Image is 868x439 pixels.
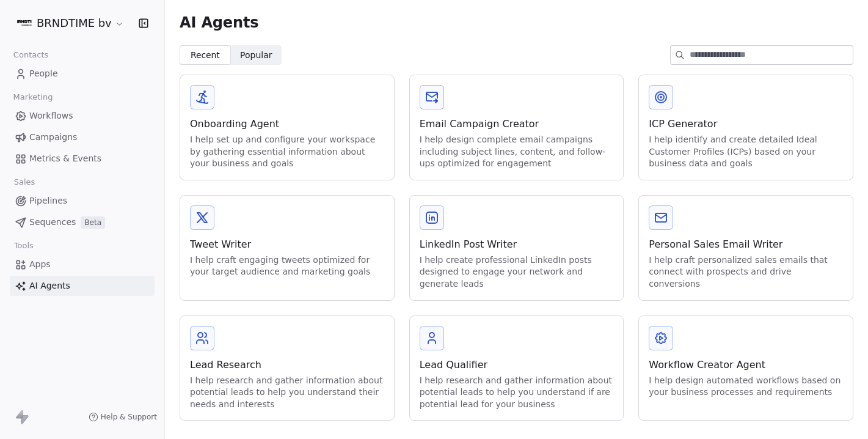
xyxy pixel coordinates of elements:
div: Tweet Writer [190,237,384,252]
div: I help set up and configure your workspace by gathering essential information about your business... [190,134,384,170]
div: I help design automated workflows based on your business processes and requirements [649,375,843,399]
div: Lead Qualifier [420,358,614,372]
a: Workflows [10,106,155,126]
div: ICP Generator [649,117,843,131]
a: Campaigns [10,127,155,147]
div: Workflow Creator Agent [649,358,843,372]
img: Kopie%20van%20LOGO%20BRNDTIME%20WIT%20PNG%20(1).png [17,16,32,31]
div: Email Campaign Creator [420,117,614,131]
span: Help & Support [101,412,157,422]
div: I help design complete email campaigns including subject lines, content, and follow-ups optimized... [420,134,614,170]
div: Onboarding Agent [190,117,384,131]
span: Sales [9,173,40,191]
a: Help & Support [89,412,157,422]
div: I help craft engaging tweets optimized for your target audience and marketing goals [190,254,384,278]
button: BRNDTIME bv [15,13,127,34]
span: Apps [29,258,51,271]
span: AI Agents [180,13,258,32]
span: People [29,67,58,80]
div: I help research and gather information about potential leads to help you understand their needs a... [190,375,384,411]
span: Workflows [29,109,73,122]
div: I help research and gather information about potential leads to help you understand if are potent... [420,375,614,411]
span: Campaigns [29,131,77,144]
a: People [10,64,155,84]
div: LinkedIn Post Writer [420,237,614,252]
span: Sequences [29,216,76,229]
div: I help craft personalized sales emails that connect with prospects and drive conversions [649,254,843,290]
span: BRNDTIME bv [37,15,112,31]
span: Tools [9,237,38,255]
div: Personal Sales Email Writer [649,237,843,252]
a: AI Agents [10,276,155,296]
a: Metrics & Events [10,149,155,169]
a: SequencesBeta [10,212,155,232]
div: I help create professional LinkedIn posts designed to engage your network and generate leads [420,254,614,290]
span: Popular [240,49,272,62]
span: AI Agents [29,279,70,292]
span: Contacts [8,46,54,64]
a: Pipelines [10,191,155,211]
a: Apps [10,254,155,275]
span: Beta [81,216,105,229]
div: I help identify and create detailed Ideal Customer Profiles (ICPs) based on your business data an... [649,134,843,170]
span: Pipelines [29,194,67,207]
div: Lead Research [190,358,384,372]
span: Marketing [8,88,58,106]
span: Metrics & Events [29,152,101,165]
